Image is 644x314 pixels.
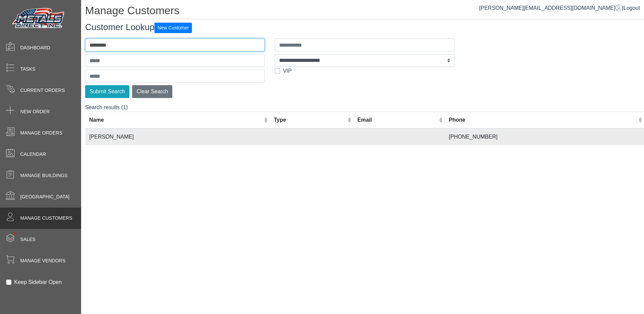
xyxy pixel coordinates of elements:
div: Phone [449,116,636,124]
img: Metals Direct Inc Logo [10,6,68,31]
span: • [6,223,24,245]
button: Submit Search [85,85,129,98]
a: New Customer [154,22,192,32]
div: Email [357,116,437,124]
span: New Order [20,108,50,115]
label: VIP [283,67,292,75]
h3: Customer Lookup [85,22,644,33]
div: Search results (1) [85,103,644,145]
div: Name [89,116,262,124]
span: [GEOGRAPHIC_DATA] [20,193,70,200]
span: Dashboard [20,44,50,51]
span: Manage Customers [20,215,72,222]
div: | [479,4,640,12]
span: Calendar [20,151,46,158]
td: [PHONE_NUMBER] [445,128,644,145]
button: New Customer [154,23,192,33]
span: Manage Buildings [20,172,68,179]
label: Keep Sidebar Open [14,278,62,286]
td: [PERSON_NAME] [85,128,270,145]
button: Clear Search [132,85,172,98]
a: [PERSON_NAME][EMAIL_ADDRESS][DOMAIN_NAME] [479,5,622,11]
h1: Manage Customers [85,4,644,19]
span: Manage Vendors [20,257,66,264]
span: Tasks [20,66,35,73]
span: Logout [623,5,640,11]
span: Current Orders [20,87,65,94]
span: Manage Orders [20,129,62,137]
div: Type [274,116,346,124]
span: Sales [20,236,35,243]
